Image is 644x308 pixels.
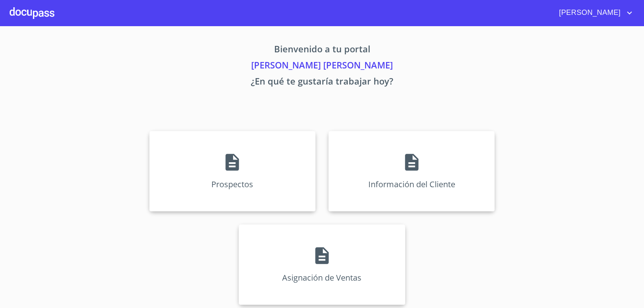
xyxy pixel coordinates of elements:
[74,58,570,74] p: [PERSON_NAME] [PERSON_NAME]
[553,6,625,19] span: [PERSON_NAME]
[211,179,253,190] p: Prospectos
[553,6,634,19] button: account of current user
[368,179,455,190] p: Información del Cliente
[74,74,570,91] p: ¿En qué te gustaría trabajar hoy?
[282,272,361,283] p: Asignación de Ventas
[74,42,570,58] p: Bienvenido a tu portal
